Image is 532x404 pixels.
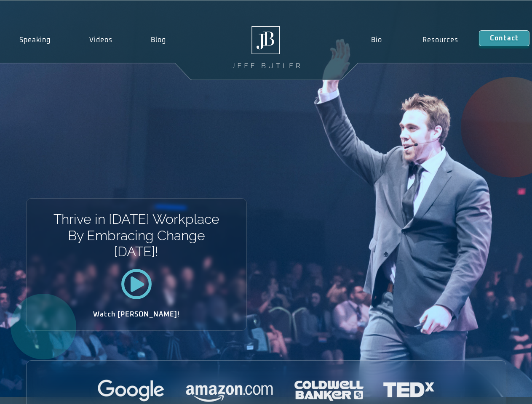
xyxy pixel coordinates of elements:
h2: Watch [PERSON_NAME]! [56,311,217,318]
h1: Thrive in [DATE] Workplace By Embracing Change [DATE]! [53,211,220,260]
a: Bio [350,30,402,50]
a: Resources [402,30,479,50]
a: Videos [70,30,132,50]
span: Contact [490,35,519,42]
a: Blog [131,30,185,50]
a: Contact [479,30,529,46]
nav: Menu [350,30,479,50]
